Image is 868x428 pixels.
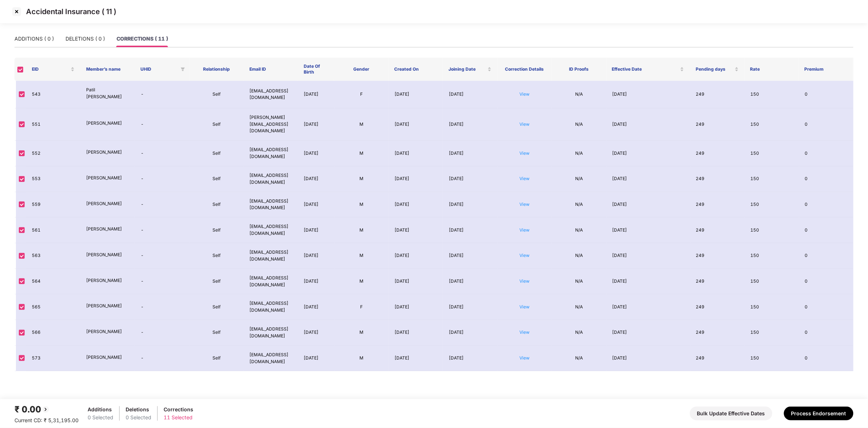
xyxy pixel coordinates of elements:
td: 566 [26,320,80,346]
td: [EMAIL_ADDRESS][DOMAIN_NAME] [244,294,298,320]
th: Date Of Birth [298,58,334,81]
td: M [334,243,389,269]
button: Bulk Update Effective Dates [690,407,772,420]
a: View [520,150,530,156]
td: 150 [745,108,799,141]
td: [DATE] [606,108,690,141]
p: [PERSON_NAME] [86,277,129,284]
td: 150 [745,141,799,166]
th: Rate [745,58,799,81]
td: F [334,81,389,108]
td: 563 [26,243,80,269]
div: CORRECTIONS ( 11 ) [117,35,168,43]
td: 249 [690,294,745,320]
td: - [135,81,189,108]
td: [DATE] [606,141,690,166]
td: [DATE] [298,269,334,295]
td: 553 [26,166,80,192]
td: - [135,269,189,295]
td: [DATE] [389,243,443,269]
td: [DATE] [389,217,443,243]
td: [DATE] [298,294,334,320]
td: Self [189,269,244,295]
td: [EMAIL_ADDRESS][DOMAIN_NAME] [244,320,298,346]
td: Self [189,141,244,166]
td: [DATE] [389,346,443,371]
td: 249 [690,243,745,269]
td: 551 [26,108,80,141]
td: 0 [799,269,854,295]
p: [PERSON_NAME] [86,175,129,182]
td: 0 [799,166,854,192]
div: 11 Selected [164,414,193,421]
td: [DATE] [443,217,497,243]
span: UHID [141,66,178,72]
td: N/A [552,243,606,269]
td: 249 [690,269,745,295]
td: [DATE] [606,81,690,108]
td: 0 [799,108,854,141]
td: 150 [745,320,799,346]
td: N/A [552,346,606,371]
div: 0 Selected [126,414,151,421]
td: [DATE] [298,108,334,141]
td: 249 [690,108,745,141]
th: Relationship [189,58,244,81]
td: N/A [552,192,606,218]
td: F [334,294,389,320]
td: 552 [26,141,80,166]
div: Deletions [126,406,151,414]
td: 543 [26,81,80,108]
td: 249 [690,141,745,166]
th: EID [26,58,80,81]
td: - [135,166,189,192]
a: View [520,176,530,181]
td: - [135,294,189,320]
td: [DATE] [389,320,443,346]
td: [EMAIL_ADDRESS][DOMAIN_NAME] [244,217,298,243]
div: Corrections [164,406,193,414]
a: View [520,253,530,258]
td: [DATE] [298,346,334,371]
td: [DATE] [443,320,497,346]
td: 0 [799,320,854,346]
td: M [334,141,389,166]
td: 249 [690,320,745,346]
td: [DATE] [606,269,690,295]
td: 150 [745,269,799,295]
button: Process Endorsement [784,407,854,420]
p: [PERSON_NAME] [86,354,129,361]
td: Self [189,166,244,192]
td: [DATE] [606,320,690,346]
td: M [334,346,389,371]
td: 0 [799,217,854,243]
td: [DATE] [443,294,497,320]
div: DELETIONS ( 0 ) [66,35,105,43]
th: Joining Date [443,58,497,81]
span: Current CD: ₹ 5,31,195.00 [14,417,79,423]
p: [PERSON_NAME] [86,120,129,127]
p: Patil [PERSON_NAME] [86,87,129,100]
td: [EMAIL_ADDRESS][DOMAIN_NAME] [244,243,298,269]
td: [DATE] [389,166,443,192]
th: Email ID [244,58,298,81]
td: [DATE] [298,243,334,269]
td: 0 [799,81,854,108]
td: [EMAIL_ADDRESS][DOMAIN_NAME] [244,141,298,166]
span: filter [179,65,186,74]
td: - [135,217,189,243]
td: [DATE] [389,141,443,166]
td: 150 [745,192,799,218]
th: ID Proofs [552,58,606,81]
td: [DATE] [298,320,334,346]
td: 0 [799,141,854,166]
th: Member’s name [80,58,135,81]
td: [DATE] [298,141,334,166]
td: [DATE] [298,217,334,243]
span: Pending days [696,66,733,72]
td: M [334,166,389,192]
div: 0 Selected [88,414,113,421]
td: 0 [799,346,854,371]
a: View [520,201,530,207]
th: Pending days [690,58,744,81]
